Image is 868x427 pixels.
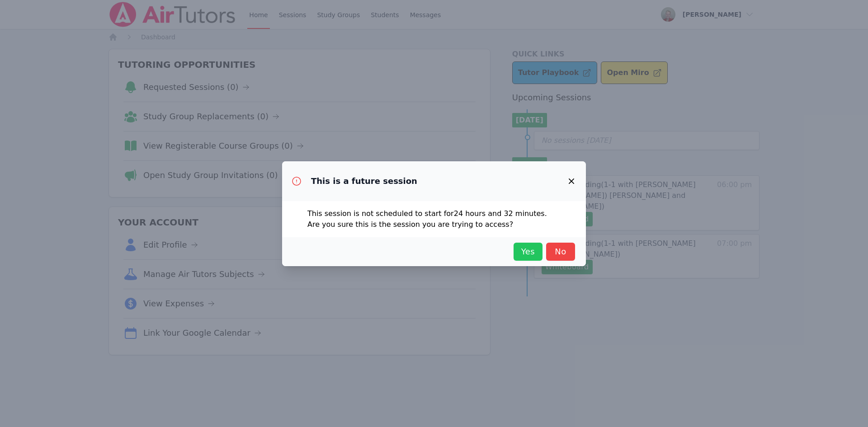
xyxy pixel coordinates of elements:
button: Yes [514,243,542,261]
h3: This is a future session [311,176,417,187]
p: This session is not scheduled to start for 24 hours and 32 minutes . Are you sure this is the ses... [307,208,561,230]
span: No [551,245,571,258]
button: No [546,243,575,261]
span: Yes [518,245,538,258]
